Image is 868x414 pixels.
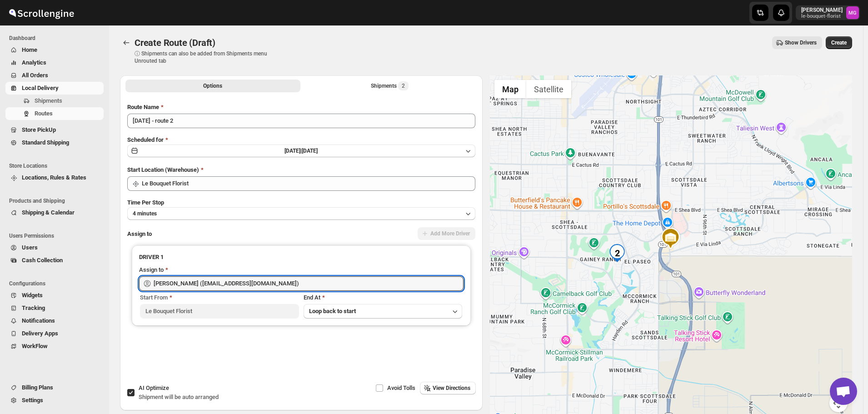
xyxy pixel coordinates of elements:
span: Avoid Tolls [387,384,415,391]
button: [DATE]|[DATE] [127,145,475,157]
div: All Route Options [120,95,483,381]
span: Assign to [127,230,152,237]
button: Show Drivers [772,36,822,49]
button: Routes [120,36,133,49]
button: Map camera controls [829,394,848,412]
button: Create [826,36,852,49]
span: Settings [22,397,43,404]
img: ScrollEngine [7,1,75,24]
h3: DRIVER 1 [139,253,464,262]
span: Shipping & Calendar [22,209,75,216]
span: Show Drivers [785,39,817,46]
span: 2 [402,82,405,90]
span: Analytics [22,59,46,66]
span: Store Locations [9,162,105,170]
span: Route Name [127,104,159,110]
span: Locations, Rules & Rates [22,174,86,181]
span: Dashboard [9,35,105,42]
span: Shipment will be auto arranged [139,394,219,400]
span: WorkFlow [22,343,48,349]
span: Delivery Apps [22,330,58,337]
span: Melody Gluth [846,6,859,19]
span: Local Delivery [22,85,59,91]
p: ⓘ Shipments can also be added from Shipments menu Unrouted tab [135,50,278,65]
span: Users Permissions [9,232,105,239]
button: Billing Plans [5,381,104,394]
span: Products and Shipping [9,197,105,205]
span: [DATE] | [284,148,302,154]
button: Cash Collection [5,254,104,267]
span: View Directions [433,384,470,392]
input: Search assignee [154,276,464,291]
button: Notifications [5,314,104,327]
span: Scheduled for [127,136,164,143]
span: Users [22,244,38,251]
span: Standard Shipping [22,139,69,146]
button: Home [5,44,104,56]
p: le-bouquet-florist [801,14,843,19]
div: 2 [608,244,626,262]
span: [DATE] [302,148,318,154]
span: Options [203,82,222,90]
span: Notifications [22,317,55,324]
button: Analytics [5,56,104,69]
button: Shipments [5,95,104,107]
button: 4 minutes [127,207,475,220]
text: MG [848,10,857,16]
a: Open chat [830,378,857,405]
span: Time Per Stop [127,199,164,206]
span: Configurations [9,280,105,287]
div: Assign to [139,265,164,274]
button: Shipping & Calendar [5,206,104,219]
button: User menu [796,5,860,20]
p: [PERSON_NAME] [801,6,843,14]
span: All Orders [22,72,48,79]
span: Start From [140,294,168,301]
button: Users [5,241,104,254]
span: Create Route (Draft) [135,37,215,48]
span: AI Optimize [139,384,169,391]
span: Home [22,46,37,53]
button: Settings [5,394,104,407]
button: All Orders [5,69,104,82]
span: Start Location (Warehouse) [127,166,199,173]
input: Search location [142,176,475,191]
span: Cash Collection [22,257,63,264]
span: Store PickUp [22,126,56,133]
span: 4 minutes [133,210,157,217]
button: Tracking [5,302,104,314]
div: End At [304,293,463,302]
input: Eg: Bengaluru Route [127,114,475,128]
button: Show satellite imagery [526,80,571,98]
button: WorkFlow [5,340,104,353]
button: Routes [5,107,104,120]
button: All Route Options [125,80,300,92]
span: Shipments [35,97,62,104]
span: Billing Plans [22,384,53,391]
span: Tracking [22,304,45,311]
span: Loop back to start [309,308,356,314]
span: Widgets [22,292,43,299]
button: View Directions [420,382,476,394]
span: Routes [35,110,53,117]
button: Show street map [494,80,526,98]
button: Loop back to start [304,304,463,319]
button: Delivery Apps [5,327,104,340]
button: Selected Shipments [302,80,477,92]
button: Widgets [5,289,104,302]
div: Shipments [371,81,409,90]
span: Create [831,39,847,46]
button: Locations, Rules & Rates [5,171,104,184]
